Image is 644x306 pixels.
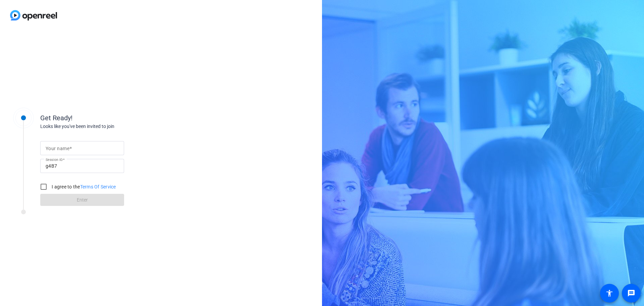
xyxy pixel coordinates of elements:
[40,123,174,130] div: Looks like you've been invited to join
[46,158,63,162] mat-label: Session ID
[80,184,116,189] a: Terms Of Service
[40,113,174,123] div: Get Ready!
[50,183,116,190] label: I agree to the
[605,289,613,297] mat-icon: accessibility
[627,289,635,297] mat-icon: message
[46,146,69,151] mat-label: Your name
